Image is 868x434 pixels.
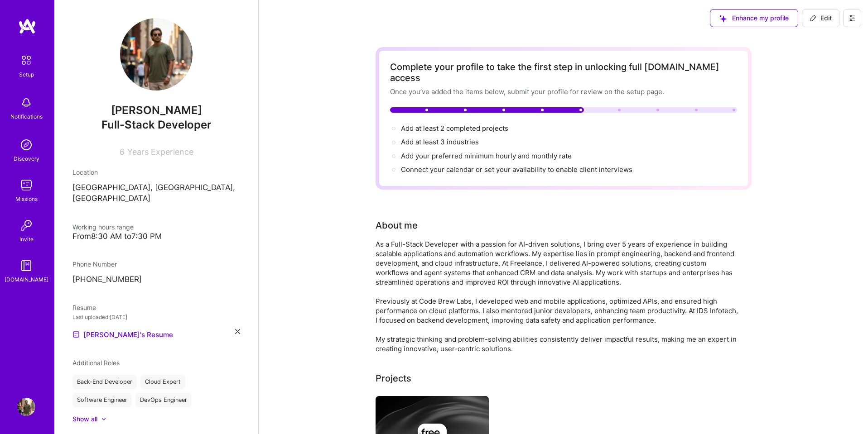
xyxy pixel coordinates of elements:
[101,118,212,131] span: Full-Stack Developer
[72,232,240,241] div: From 8:30 AM to 7:30 PM
[72,312,240,322] div: Last uploaded: [DATE]
[120,147,125,157] span: 6
[5,275,48,284] div: [DOMAIN_NAME]
[17,398,35,416] img: User Avatar
[72,104,240,117] span: [PERSON_NAME]
[10,112,43,121] div: Notifications
[18,18,36,34] img: logo
[72,167,240,177] div: Location
[17,51,36,70] img: setup
[72,260,117,268] span: Phone Number
[710,9,798,27] button: Enhance my profile
[72,375,137,389] div: Back-End Developer
[719,15,727,22] i: icon SuggestedTeams
[719,14,789,23] span: Enhance my profile
[401,165,632,174] span: Connect your calendar or set your availability to enable client interviews
[401,152,572,160] span: Add your preferred minimum hourly and monthly rate
[120,18,193,91] img: User Avatar
[127,147,193,157] span: Years Experience
[72,329,173,340] a: [PERSON_NAME]'s Resume
[15,398,38,416] a: User Avatar
[390,62,737,83] div: Complete your profile to take the first step in unlocking full [DOMAIN_NAME] access
[802,9,839,27] button: Edit
[14,154,39,163] div: Discovery
[15,194,38,204] div: Missions
[140,375,185,389] div: Cloud Expert
[72,274,240,285] p: [PHONE_NUMBER]
[17,136,35,154] img: discovery
[72,182,240,204] p: [GEOGRAPHIC_DATA], [GEOGRAPHIC_DATA], [GEOGRAPHIC_DATA]
[376,219,418,232] div: About me
[19,70,34,79] div: Setup
[72,415,97,424] div: Show all
[72,223,134,231] span: Working hours range
[401,138,479,146] span: Add at least 3 industries
[135,393,192,407] div: DevOps Engineer
[17,94,35,112] img: bell
[72,359,120,367] span: Additional Roles
[17,216,35,234] img: Invite
[72,393,132,407] div: Software Engineer
[17,176,35,194] img: teamwork
[401,124,508,133] span: Add at least 2 completed projects
[235,329,240,334] i: icon Close
[376,239,738,353] div: As a Full-Stack Developer with a passion for AI-driven solutions, I bring over 5 years of experie...
[376,372,411,385] div: Projects
[390,87,737,96] div: Once you’ve added the items below, submit your profile for review on the setup page.
[72,331,80,338] img: Resume
[810,14,832,23] span: Edit
[17,257,35,275] img: guide book
[72,304,96,311] span: Resume
[19,234,34,244] div: Invite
